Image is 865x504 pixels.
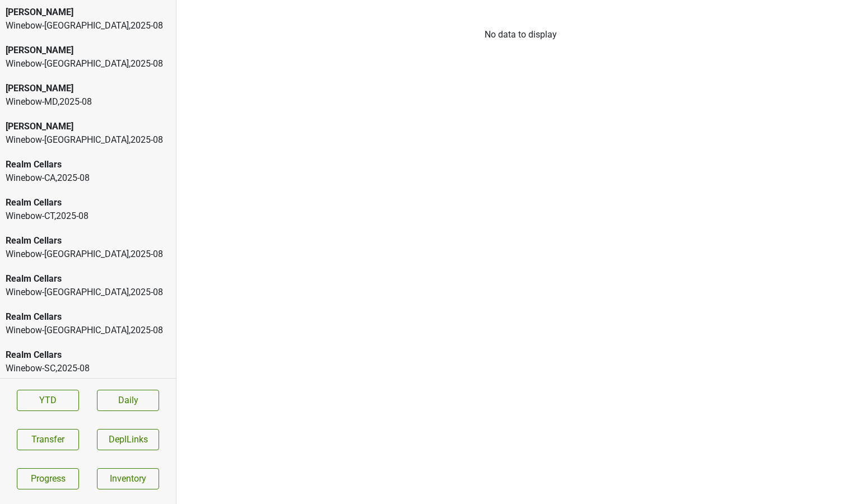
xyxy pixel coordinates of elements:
a: Progress [17,468,79,489]
div: Winebow-[GEOGRAPHIC_DATA] , 2025 - 08 [6,19,170,32]
div: Winebow-[GEOGRAPHIC_DATA] , 2025 - 08 [6,57,170,71]
a: Daily [97,390,159,411]
button: Transfer [17,429,79,450]
div: Winebow-[GEOGRAPHIC_DATA] , 2025 - 08 [6,133,170,147]
div: Realm Cellars [6,348,170,362]
div: [PERSON_NAME] [6,120,170,133]
div: Realm Cellars [6,234,170,248]
div: No data to display [176,28,865,41]
div: Realm Cellars [6,158,170,171]
div: [PERSON_NAME] [6,6,170,19]
div: Winebow-[GEOGRAPHIC_DATA] , 2025 - 08 [6,324,170,337]
div: Realm Cellars [6,272,170,286]
div: [PERSON_NAME] [6,82,170,95]
div: Winebow-CA , 2025 - 08 [6,171,170,185]
div: Realm Cellars [6,196,170,209]
div: Realm Cellars [6,310,170,324]
a: Inventory [97,468,159,489]
div: Winebow-[GEOGRAPHIC_DATA] , 2025 - 08 [6,286,170,299]
a: YTD [17,390,79,411]
button: DeplLinks [97,429,159,450]
div: [PERSON_NAME] [6,44,170,57]
div: Winebow-CT , 2025 - 08 [6,209,170,223]
div: Winebow-[GEOGRAPHIC_DATA] , 2025 - 08 [6,248,170,261]
div: Winebow-MD , 2025 - 08 [6,95,170,109]
div: Winebow-SC , 2025 - 08 [6,362,170,375]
